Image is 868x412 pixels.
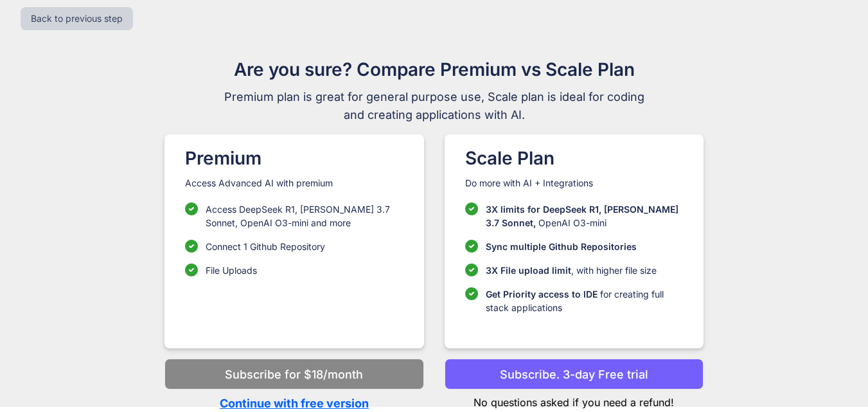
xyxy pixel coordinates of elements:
[164,395,423,412] p: Continue with free version
[465,264,478,276] img: checklist
[445,390,704,410] p: No questions asked if you need a refund!
[500,366,648,383] p: Subscribe. 3-day Free trial
[486,202,683,229] p: OpenAI O3-mini
[486,240,637,253] p: Sync multiple Github Repositories
[164,359,423,390] button: Subscribe for $18/month
[185,202,198,215] img: checklist
[218,88,650,124] span: Premium plan is great for general purpose use, Scale plan is ideal for coding and creating applic...
[206,202,403,229] p: Access DeepSeek R1, [PERSON_NAME] 3.7 Sonnet, OpenAI O3-mini and more
[218,56,650,83] h1: Are you sure? Compare Premium vs Scale Plan
[206,264,257,277] p: File Uploads
[486,265,571,276] span: 3X File upload limit
[465,177,683,190] p: Do more with AI + Integrations
[445,359,704,390] button: Subscribe. 3-day Free trial
[465,145,683,172] h1: Scale Plan
[185,240,198,253] img: checklist
[465,202,478,215] img: checklist
[486,264,657,277] p: , with higher file size
[486,287,683,314] p: for creating full stack applications
[486,204,678,228] span: 3X limits for DeepSeek R1, [PERSON_NAME] 3.7 Sonnet,
[486,289,598,300] span: Get Priority access to IDE
[21,7,133,30] button: Back to previous step
[206,240,325,253] p: Connect 1 Github Repository
[465,287,478,300] img: checklist
[465,240,478,253] img: checklist
[185,264,198,276] img: checklist
[185,177,403,190] p: Access Advanced AI with premium
[185,145,403,172] h1: Premium
[225,366,363,383] p: Subscribe for $18/month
